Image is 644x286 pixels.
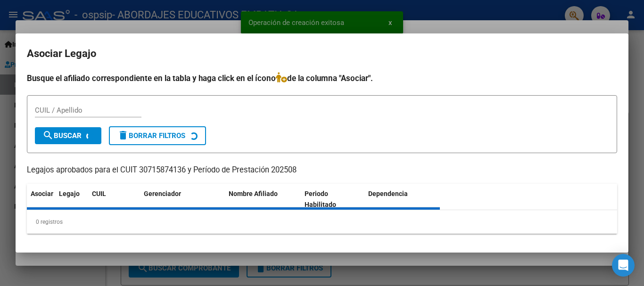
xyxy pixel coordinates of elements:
datatable-header-cell: Nombre Afiliado [225,184,301,215]
span: Periodo Habilitado [305,190,336,208]
span: Legajo [59,190,80,197]
span: Borrar Filtros [117,131,185,140]
mat-icon: search [42,130,54,141]
datatable-header-cell: Periodo Habilitado [301,184,364,215]
h2: Asociar Legajo [27,45,617,63]
span: Asociar [31,190,53,197]
span: Nombre Afiliado [229,190,278,197]
mat-icon: delete [117,130,129,141]
span: CUIL [92,190,106,197]
button: Buscar [35,127,101,144]
span: Buscar [42,131,82,140]
span: Dependencia [368,190,408,197]
p: Legajos aprobados para el CUIT 30715874136 y Período de Prestación 202508 [27,164,617,176]
datatable-header-cell: CUIL [88,184,140,215]
h4: Busque el afiliado correspondiente en la tabla y haga click en el ícono de la columna "Asociar". [27,72,617,84]
div: 0 registros [27,210,617,234]
div: Open Intercom Messenger [612,254,635,277]
datatable-header-cell: Dependencia [364,184,440,215]
datatable-header-cell: Legajo [55,184,88,215]
datatable-header-cell: Gerenciador [140,184,225,215]
button: Borrar Filtros [109,126,206,145]
datatable-header-cell: Asociar [27,184,55,215]
span: Gerenciador [144,190,181,197]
